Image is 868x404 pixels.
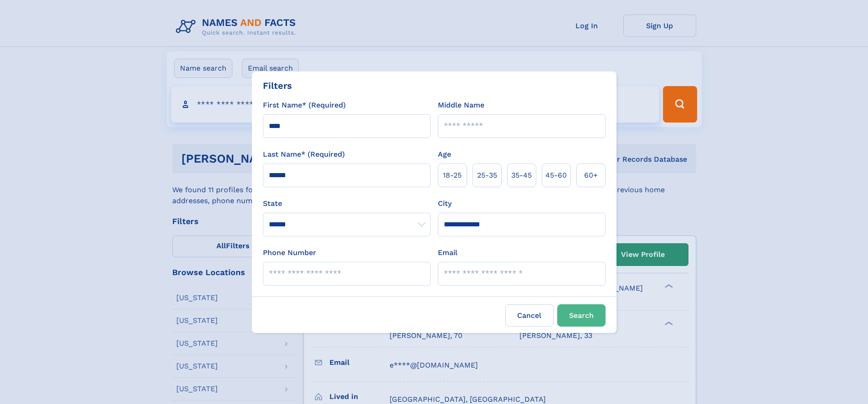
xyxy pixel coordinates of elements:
[443,170,462,181] span: 18‑25
[263,198,431,209] label: State
[511,170,532,181] span: 35‑45
[263,100,346,111] label: First Name* (Required)
[438,247,457,258] label: Email
[438,149,451,160] label: Age
[438,100,484,111] label: Middle Name
[263,247,316,258] label: Phone Number
[263,149,345,160] label: Last Name* (Required)
[477,170,497,181] span: 25‑35
[584,170,598,181] span: 60+
[438,198,452,209] label: City
[263,79,292,92] div: Filters
[545,170,567,181] span: 45‑60
[557,304,606,327] button: Search
[505,304,554,327] label: Cancel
